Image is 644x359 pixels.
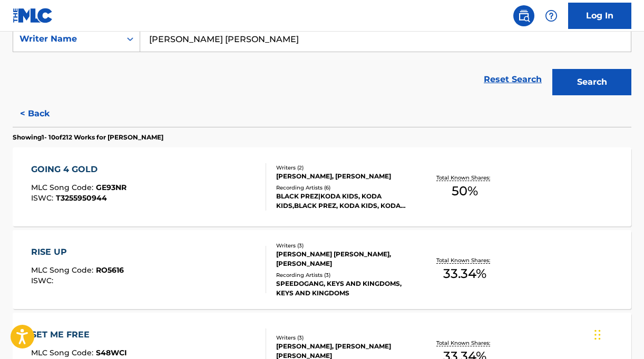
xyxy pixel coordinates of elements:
[545,9,558,22] img: help
[436,339,493,347] p: Total Known Shares:
[276,164,413,172] div: Writers ( 2 )
[13,101,76,127] button: < Back
[276,334,413,342] div: Writers ( 3 )
[276,242,413,250] div: Writers ( 3 )
[436,174,493,182] p: Total Known Shares:
[552,69,631,95] button: Search
[276,271,413,279] div: Recording Artists ( 3 )
[31,246,124,258] div: RISE UP
[276,192,413,211] div: BLACK PREZ|KODA KIDS, KODA KIDS,BLACK PREZ, KODA KIDS, KODA KIDS & BLACK PREZ, BLACK PREZ|KODA KIDS
[31,163,126,176] div: GOING 4 GOLD
[443,264,486,283] span: 33.34 %
[541,5,562,26] div: Help
[452,182,478,201] span: 50 %
[276,250,413,268] div: [PERSON_NAME] [PERSON_NAME], [PERSON_NAME]
[19,33,114,45] div: Writer Name
[56,193,107,203] span: T3255950944
[31,265,96,275] span: MLC Song Code :
[96,265,124,275] span: RO5616
[96,183,126,192] span: GE93NR
[518,9,530,22] img: search
[31,328,127,341] div: SET ME FREE
[96,348,127,357] span: S48WCI
[479,68,547,91] a: Reset Search
[31,348,96,357] span: MLC Song Code :
[13,133,163,142] p: Showing 1 - 10 of 212 Works for [PERSON_NAME]
[13,26,631,101] form: Search Form
[31,276,56,285] span: ISWC :
[13,147,631,226] a: GOING 4 GOLDMLC Song Code:GE93NRISWC:T3255950944Writers (2)[PERSON_NAME], [PERSON_NAME]Recording ...
[13,230,631,309] a: RISE UPMLC Song Code:RO5616ISWC:Writers (3)[PERSON_NAME] [PERSON_NAME], [PERSON_NAME]Recording Ar...
[513,5,534,26] a: Public Search
[568,3,631,29] a: Log In
[594,319,601,351] div: Drag
[276,172,413,181] div: [PERSON_NAME], [PERSON_NAME]
[436,256,493,264] p: Total Known Shares:
[31,193,56,203] span: ISWC :
[591,308,644,359] iframe: Chat Widget
[13,8,53,23] img: MLC Logo
[276,184,413,192] div: Recording Artists ( 6 )
[276,279,413,298] div: SPEEDOGANG, KEYS AND KINGDOMS, KEYS AND KINGDOMS
[31,183,96,192] span: MLC Song Code :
